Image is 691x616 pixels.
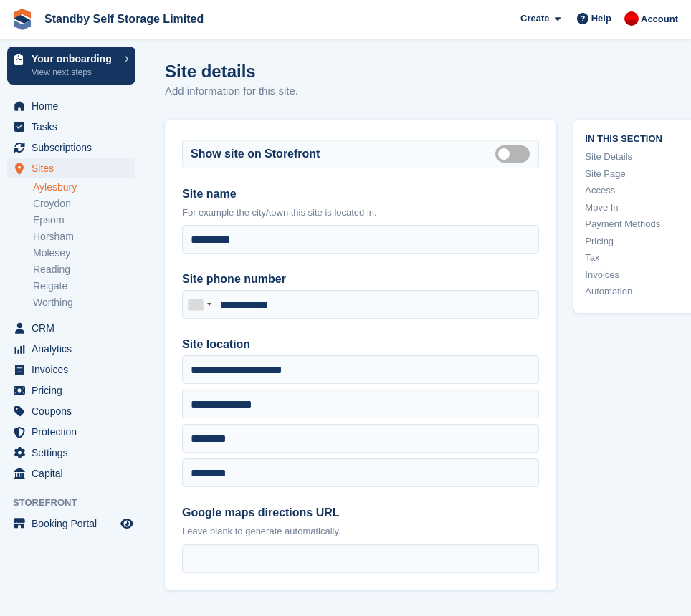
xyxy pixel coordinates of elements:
[165,83,298,100] p: Add information for this site.
[33,197,135,211] a: Croydon
[13,496,143,510] span: Storefront
[7,117,135,137] a: menu
[32,158,118,178] span: Sites
[32,339,118,359] span: Analytics
[33,213,135,227] a: Epsom
[32,380,118,400] span: Pricing
[624,11,639,26] img: Aaron Winter
[7,443,135,463] a: menu
[182,336,539,353] label: Site location
[591,11,611,26] span: Help
[182,186,539,203] label: Site name
[32,54,117,64] p: Your onboarding
[32,514,118,534] span: Booking Portal
[33,279,135,293] a: Reigate
[32,66,117,79] p: View next steps
[7,138,135,158] a: menu
[7,339,135,359] a: menu
[33,246,135,260] a: Molesey
[182,524,539,539] p: Leave blank to generate automatically.
[182,271,539,288] label: Site phone number
[33,181,135,194] a: Aylesbury
[11,9,33,30] img: stora-icon-8386f47178a22dfd0bd8f6a31ec36ba5ce8667c1dd55bd0f319d3a0aa187defe.svg
[32,463,118,483] span: Capital
[33,230,135,244] a: Horsham
[7,514,135,534] a: menu
[165,62,298,81] h1: Site details
[33,263,135,276] a: Reading
[7,96,135,116] a: menu
[585,183,691,198] a: Access
[7,158,135,178] a: menu
[7,422,135,442] a: menu
[32,318,118,338] span: CRM
[182,206,539,220] p: For example the city/town this site is located in.
[191,145,320,163] label: Show site on Storefront
[585,251,691,265] a: Tax
[32,422,118,442] span: Protection
[32,96,118,116] span: Home
[118,515,135,532] a: Preview store
[585,217,691,231] a: Payment Methods
[7,380,135,400] a: menu
[32,401,118,421] span: Coupons
[641,12,678,27] span: Account
[7,401,135,421] a: menu
[585,201,691,215] a: Move In
[7,463,135,483] a: menu
[585,167,691,181] a: Site Page
[520,11,549,26] span: Create
[32,138,118,158] span: Subscriptions
[7,47,135,85] a: Your onboarding View next steps
[495,153,535,155] label: Is public
[7,360,135,380] a: menu
[33,296,135,309] a: Worthing
[585,150,691,164] a: Site Details
[585,234,691,249] a: Pricing
[585,131,691,145] span: In this section
[585,284,691,299] a: Automation
[32,360,118,380] span: Invoices
[7,318,135,338] a: menu
[39,7,209,31] a: Standby Self Storage Limited
[585,268,691,282] a: Invoices
[32,117,118,137] span: Tasks
[32,443,118,463] span: Settings
[182,504,539,521] label: Google maps directions URL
